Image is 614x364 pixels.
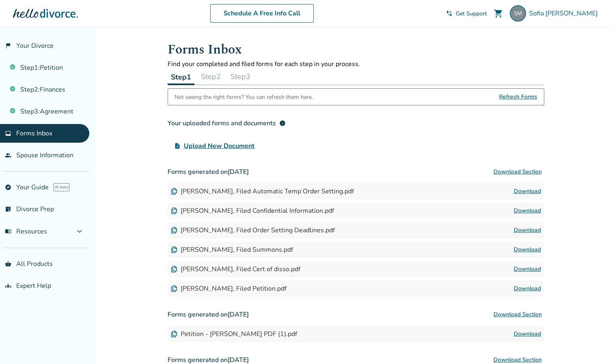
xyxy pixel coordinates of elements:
[171,188,177,195] img: Document
[493,9,503,18] span: shopping_cart
[456,10,487,17] span: Get Support
[168,164,544,180] h3: Forms generated on [DATE]
[171,187,354,196] div: [PERSON_NAME], Filed Automatic Temp Order Setting.pdf
[514,225,541,235] a: Download
[171,246,177,253] img: Document
[54,183,69,191] span: AI beta
[171,284,287,293] div: [PERSON_NAME], Filed Petition.pdf
[168,40,544,60] h1: Forms Inbox
[5,227,47,236] span: Resources
[227,69,254,85] button: Step3
[514,186,541,196] a: Download
[446,10,487,17] a: phone_in_talkGet Support
[514,284,541,293] a: Download
[210,4,314,23] a: Schedule A Free Info Call
[171,265,300,274] div: [PERSON_NAME], Filed Cert of disso.pdf
[529,9,601,18] span: Sofia [PERSON_NAME]
[5,283,11,289] span: groups
[510,5,526,21] img: sofia.smith1166@gmail.com
[5,130,11,137] span: inbox
[198,69,224,85] button: Step2
[171,227,177,233] img: Document
[5,43,11,49] span: flag_2
[279,120,286,126] span: info
[175,89,313,105] div: Not seeing the right forms? You can refresh them here.
[171,206,334,215] div: [PERSON_NAME], Filed Confidential Information.pdf
[184,141,254,151] span: Upload New Document
[446,10,452,17] span: phone_in_talk
[171,330,297,338] div: Petition - [PERSON_NAME] PDF (1).pdf
[514,329,541,339] a: Download
[171,208,177,214] img: Document
[168,306,544,323] h3: Forms generated on [DATE]
[171,245,293,254] div: [PERSON_NAME], Filed Summons.pdf
[174,143,181,149] span: upload_file
[16,129,52,138] span: Forms Inbox
[171,331,177,337] img: Document
[171,285,177,292] img: Document
[75,227,84,236] span: expand_more
[514,264,541,274] a: Download
[491,164,544,180] button: Download Section
[168,69,194,85] button: Step1
[491,306,544,323] button: Download Section
[5,152,11,158] span: people
[168,118,286,128] div: Your uploaded forms and documents
[5,206,11,212] span: list_alt_check
[573,325,614,364] iframe: Chat Widget
[5,261,11,267] span: shopping_basket
[171,266,177,272] img: Document
[171,226,335,235] div: [PERSON_NAME], Filed Order Setting Deadlines.pdf
[168,60,544,69] p: Find your completed and filed forms for each step in your process.
[5,228,11,235] span: menu_book
[514,245,541,255] a: Download
[499,89,537,105] span: Refresh Forms
[514,206,541,216] a: Download
[5,184,11,191] span: explore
